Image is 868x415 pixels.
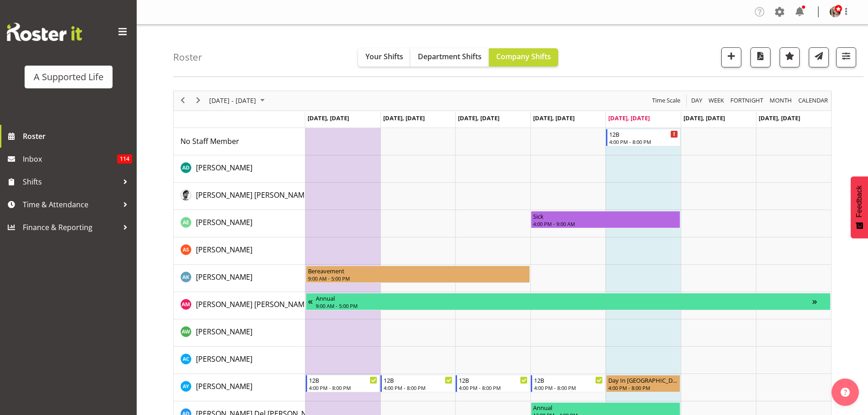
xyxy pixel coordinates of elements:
[196,354,252,364] a: [PERSON_NAME]
[459,384,528,391] div: 4:00 PM - 8:00 PM
[23,152,117,166] span: Inbox
[683,114,725,122] span: [DATE], [DATE]
[196,244,252,255] a: [PERSON_NAME]
[489,48,558,67] button: Company Shifts
[651,95,682,106] button: Time Scale
[531,211,680,228] div: Alex Espinoza"s event - Sick Begin From Thursday, September 25, 2025 at 4:00:00 PM GMT+12:00 Ends...
[306,293,831,310] div: Alicia Mark"s event - Annual Begin From Monday, August 25, 2025 at 9:00:00 AM GMT+12:00 Ends At M...
[174,347,305,374] td: Amy Crossan resource
[851,176,868,238] button: Feedback - Show survey
[173,52,202,62] h4: Roster
[458,114,499,122] span: [DATE], [DATE]
[174,319,305,347] td: Alysha Watene resource
[836,47,856,67] button: Filter Shifts
[190,91,206,110] div: next period
[759,114,800,122] span: [DATE], [DATE]
[308,114,349,122] span: [DATE], [DATE]
[384,375,452,384] div: 12B
[365,51,403,61] span: Your Shifts
[797,95,829,106] span: calendar
[456,375,530,392] div: Amy Yang"s event - 12B Begin From Wednesday, September 24, 2025 at 4:00:00 PM GMT+12:00 Ends At W...
[23,198,118,211] span: Time & Attendance
[855,185,863,217] span: Feedback
[533,211,678,220] div: Sick
[496,51,551,61] span: Company Shifts
[196,217,252,227] span: [PERSON_NAME]
[309,375,378,384] div: 12B
[608,114,650,122] span: [DATE], [DATE]
[23,129,132,143] span: Roster
[608,375,678,384] div: Day In [GEOGRAPHIC_DATA]
[196,326,252,337] a: [PERSON_NAME]
[358,48,411,67] button: Your Shifts
[309,384,378,391] div: 4:00 PM - 8:00 PM
[174,183,305,210] td: Alejandro Sada Prendes resource
[606,375,680,392] div: Amy Yang"s event - Day In Lieu Begin From Friday, September 26, 2025 at 4:00:00 PM GMT+12:00 Ends...
[841,388,850,397] img: help-xxl-2.png
[383,114,425,122] span: [DATE], [DATE]
[208,95,257,106] span: [DATE] - [DATE]
[23,220,118,234] span: Finance & Reporting
[768,95,794,106] button: Timeline Month
[780,47,800,67] button: Highlight an important date within the roster.
[196,217,252,228] a: [PERSON_NAME]
[651,95,681,106] span: Time Scale
[750,47,770,67] button: Download a PDF of the roster according to the set date range.
[196,381,252,391] span: [PERSON_NAME]
[196,190,311,200] span: [PERSON_NAME] [PERSON_NAME]
[690,95,703,106] span: Day
[196,299,311,310] a: [PERSON_NAME] [PERSON_NAME]
[380,375,455,392] div: Amy Yang"s event - 12B Begin From Tuesday, September 23, 2025 at 4:00:00 PM GMT+12:00 Ends At Tue...
[23,175,118,189] span: Shifts
[196,190,311,200] a: [PERSON_NAME] [PERSON_NAME]
[609,129,678,138] div: 12B
[690,95,704,106] button: Timeline Day
[192,95,205,106] button: Next
[534,375,603,384] div: 12B
[707,95,726,106] button: Timeline Week
[306,375,380,392] div: Amy Yang"s event - 12B Begin From Monday, September 22, 2025 at 4:00:00 PM GMT+12:00 Ends At Mond...
[174,374,305,401] td: Amy Yang resource
[7,23,82,41] img: Rosterit website logo
[34,70,103,84] div: A Supported Life
[196,245,252,255] span: [PERSON_NAME]
[196,272,252,282] a: [PERSON_NAME]
[316,293,812,302] div: Annual
[830,6,841,17] img: lisa-brown-bayliss21db486c786bd7d3a44459f1d2b6f937.png
[117,154,132,164] span: 114
[721,47,741,67] button: Add a new shift
[175,91,190,110] div: previous period
[196,381,252,392] a: [PERSON_NAME]
[708,95,725,106] span: Week
[418,51,482,61] span: Department Shifts
[769,95,793,106] span: Month
[206,91,270,110] div: September 22 - 28, 2025
[174,265,305,292] td: Alice Kendall resource
[174,128,305,155] td: No Staff Member resource
[384,384,452,391] div: 4:00 PM - 8:00 PM
[174,292,305,319] td: Alicia Mark resource
[177,95,189,106] button: Previous
[459,375,528,384] div: 12B
[809,47,829,67] button: Send a list of all shifts for the selected filtered period to all rostered employees.
[196,354,252,364] span: [PERSON_NAME]
[533,220,678,227] div: 4:00 PM - 9:00 AM
[174,210,305,237] td: Alex Espinoza resource
[531,375,605,392] div: Amy Yang"s event - 12B Begin From Thursday, September 25, 2025 at 4:00:00 PM GMT+12:00 Ends At Th...
[308,275,528,282] div: 9:00 AM - 5:00 PM
[174,155,305,183] td: Abbie Davies resource
[729,95,765,106] button: Fortnight
[609,138,678,145] div: 4:00 PM - 8:00 PM
[729,95,764,106] span: Fortnight
[180,136,239,147] a: No Staff Member
[196,162,252,173] a: [PERSON_NAME]
[606,129,680,146] div: No Staff Member"s event - 12B Begin From Friday, September 26, 2025 at 4:00:00 PM GMT+12:00 Ends ...
[316,302,812,309] div: 9:00 AM - 5:00 PM
[533,403,678,412] div: Annual
[180,136,239,146] span: No Staff Member
[174,237,305,265] td: Alexandra Schoeneberg resource
[533,114,575,122] span: [DATE], [DATE]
